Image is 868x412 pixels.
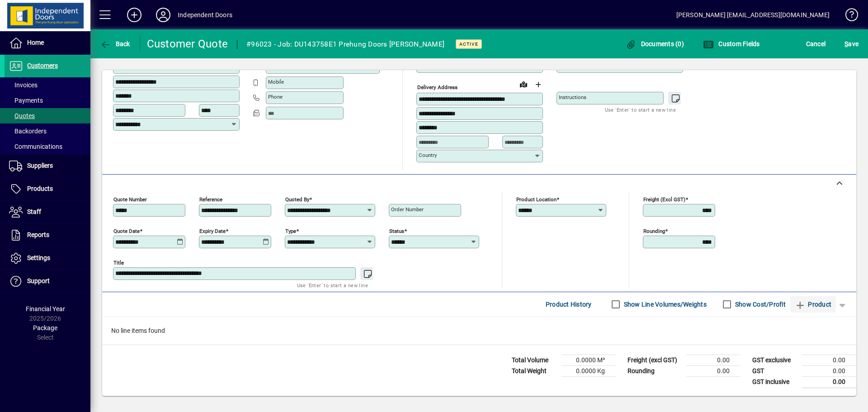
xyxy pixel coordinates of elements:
td: 0.0000 Kg [561,365,616,376]
a: Backorders [5,123,90,139]
a: Staff [5,201,90,223]
mat-hint: Use 'Enter' to start a new line [297,280,368,290]
span: Custom Fields [703,40,760,47]
span: ave [844,37,859,51]
span: Back [100,40,130,47]
span: Financial Year [26,305,65,313]
div: Customer Quote [147,37,228,51]
mat-label: Rounding [643,227,665,234]
span: Home [27,39,44,46]
span: Invoices [9,81,38,89]
td: GST exclusive [748,355,802,365]
span: Settings [27,254,50,261]
span: Customers [27,62,58,69]
td: Total Weight [507,365,561,376]
a: Invoices [5,77,90,93]
button: Add [120,7,149,23]
a: Knowledge Base [839,2,857,31]
label: Show Line Volumes/Weights [622,300,707,309]
button: Cancel [804,36,828,52]
button: Custom Fields [701,36,762,52]
a: Support [5,270,90,293]
mat-label: Type [285,227,296,234]
button: Save [842,36,861,52]
span: Suppliers [27,162,53,169]
mat-label: Order number [391,206,424,213]
button: Documents (0) [623,36,686,52]
td: GST [748,365,802,376]
td: 0.00 [802,355,856,365]
td: GST inclusive [748,376,802,388]
mat-label: Phone [268,94,283,100]
button: Back [98,36,132,52]
a: Communications [5,139,90,154]
td: 0.00 [802,376,856,388]
span: Package [33,324,57,331]
button: Choose address [531,77,545,92]
td: 0.0000 M³ [561,355,616,365]
mat-label: Freight (excl GST) [643,196,685,202]
mat-label: Country [419,152,437,158]
span: Products [27,185,53,192]
td: 0.00 [686,365,741,376]
div: #96023 - Job: DU143758E1 Prehung Doors [PERSON_NAME] [246,37,444,52]
span: Support [27,277,50,284]
span: Payments [9,97,43,104]
a: Suppliers [5,155,90,177]
mat-label: Quoted by [285,196,309,202]
td: 0.00 [686,355,741,365]
button: Profile [149,7,178,23]
span: Product History [546,297,592,312]
a: Settings [5,247,90,270]
span: Documents (0) [625,40,684,47]
td: 0.00 [802,365,856,376]
button: Product History [542,296,595,313]
a: View on map [516,77,531,91]
mat-label: Product location [516,196,557,202]
mat-label: Quote number [113,196,147,202]
mat-label: Title [113,259,124,265]
a: Products [5,178,90,200]
span: Staff [27,208,41,215]
mat-label: Quote date [113,227,140,234]
span: Reports [27,231,49,238]
div: No line items found [102,317,856,345]
mat-label: Mobile [268,79,284,85]
mat-label: Instructions [559,94,586,100]
mat-label: Reference [199,196,222,202]
span: Product [795,297,831,312]
td: Rounding [623,365,686,376]
a: Payments [5,93,90,108]
span: Active [459,41,478,47]
mat-label: Expiry date [199,227,226,234]
span: Backorders [9,128,47,135]
a: Reports [5,224,90,246]
button: Product [790,296,836,313]
div: [PERSON_NAME] [EMAIL_ADDRESS][DOMAIN_NAME] [676,8,830,22]
td: Total Volume [507,355,561,365]
div: Independent Doors [178,8,232,22]
a: Home [5,32,90,54]
span: S [844,40,848,47]
a: Quotes [5,108,90,123]
span: Communications [9,143,62,150]
app-page-header-button: Back [90,36,140,52]
span: Quotes [9,112,35,119]
mat-hint: Use 'Enter' to start a new line [605,104,676,115]
mat-label: Status [389,227,404,234]
span: Cancel [806,37,826,51]
label: Show Cost/Profit [733,300,786,309]
td: Freight (excl GST) [623,355,686,365]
